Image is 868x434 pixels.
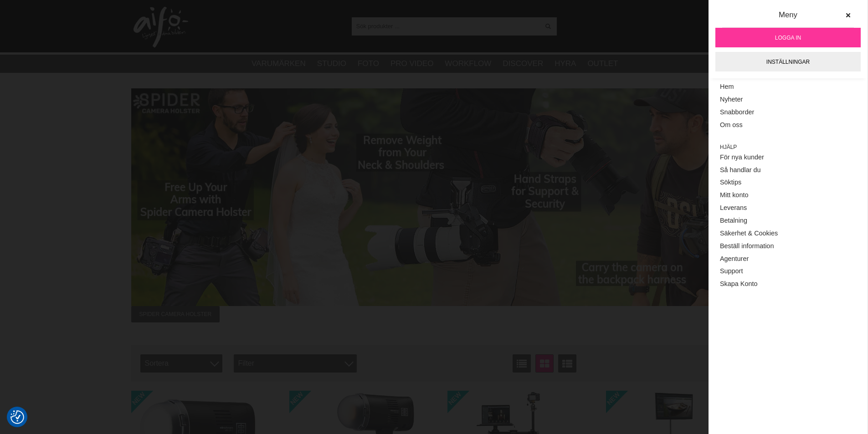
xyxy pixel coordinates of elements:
img: Revisit consent button [10,410,24,424]
span: Sortera [140,354,222,373]
div: Filter [234,354,357,373]
a: Listvisning [513,354,531,373]
a: Workflow [445,58,491,70]
a: Discover [503,58,543,70]
a: Foto [358,58,379,70]
a: Pro Video [390,58,433,70]
button: Samtyckesinställningar [10,409,24,425]
a: Varumärken [252,58,306,70]
img: Annons:006 banner-SpiderGear2.jpg [131,88,737,306]
a: Annons:006 banner-SpiderGear2.jpgSpider Camera Holster [131,88,737,322]
a: Söktips [720,176,856,189]
a: Inställningar [715,52,861,71]
a: Hyra [555,58,576,70]
a: Hem [720,81,856,93]
a: Outlet [587,58,618,70]
a: Studio [317,58,346,70]
a: Om oss [720,119,856,132]
a: Betalning [720,214,856,227]
img: logo.png [134,7,188,48]
a: Leverans [720,202,856,214]
span: Spider Camera Holster [131,306,220,322]
a: Nyheter [720,93,856,106]
span: Logga in [775,34,801,42]
a: Agenturer [720,253,856,266]
a: Support [720,265,856,278]
div: Meny [722,9,854,28]
span: Hjälp [720,143,856,151]
a: Beställ information [720,240,856,253]
a: Logga in [715,28,861,47]
input: Sök produkter ... [352,19,540,33]
a: Så handlar du [720,163,856,176]
a: Snabborder [720,106,856,119]
a: Mitt konto [720,189,856,202]
a: Utökad listvisning [558,354,576,373]
a: Skapa Konto [720,278,856,291]
a: För nya kunder [720,151,856,164]
a: Säkerhet & Cookies [720,227,856,240]
a: Fönstervisning [535,354,554,373]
